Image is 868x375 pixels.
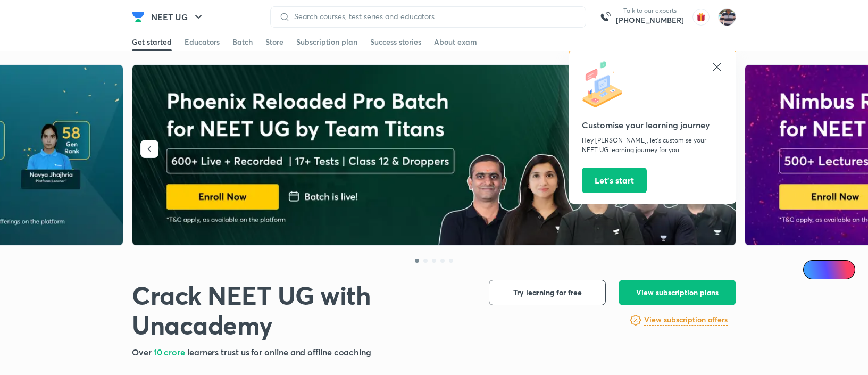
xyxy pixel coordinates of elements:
[582,61,630,109] img: icon
[644,314,728,327] a: View subscription offers
[513,287,582,298] span: Try learning for free
[619,280,736,305] button: View subscription plans
[582,136,723,155] p: Hey [PERSON_NAME], let’s customise your NEET UG learning journey for you
[290,12,577,21] input: Search courses, test series and educators
[132,346,154,357] span: Over
[434,37,477,47] div: About exam
[582,119,723,131] h5: Customise your learning journey
[232,37,253,47] div: Batch
[489,280,606,305] button: Try learning for free
[154,346,187,357] span: 10 crore
[132,34,172,51] a: Get started
[296,34,357,51] a: Subscription plan
[145,6,211,28] button: NEET UG
[616,15,684,26] a: [PHONE_NUMBER]
[185,37,220,47] div: Educators
[132,37,172,47] div: Get started
[692,9,710,26] img: avatar
[185,34,220,51] a: Educators
[616,6,684,15] p: Talk to our experts
[803,260,855,279] a: Ai Doubts
[132,11,145,23] img: Company Logo
[265,37,283,47] div: Store
[265,34,283,51] a: Store
[821,265,849,274] span: Ai Doubts
[718,8,736,26] img: jugraj singh
[132,280,472,339] h1: Crack NEET UG with Unacademy
[296,37,357,47] div: Subscription plan
[434,34,477,51] a: About exam
[636,287,719,298] span: View subscription plans
[644,314,728,326] h6: View subscription offers
[187,346,371,357] span: learners trust us for online and offline coaching
[232,34,253,51] a: Batch
[582,168,647,193] button: Let’s start
[595,6,616,28] img: call-us
[809,265,818,274] img: Icon
[370,37,421,47] div: Success stories
[370,34,421,51] a: Success stories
